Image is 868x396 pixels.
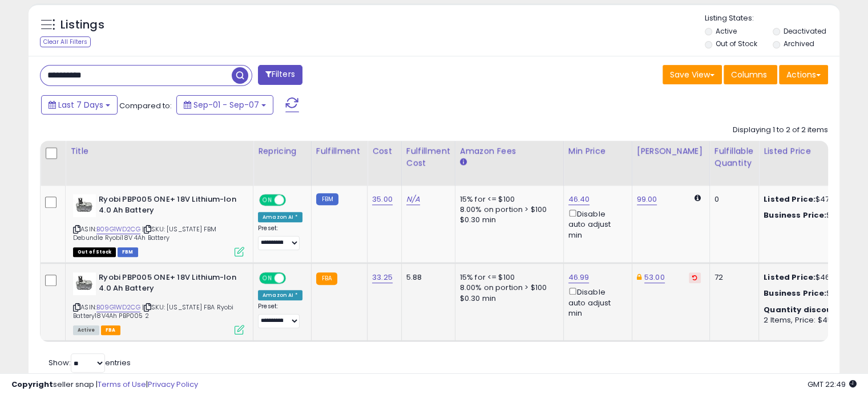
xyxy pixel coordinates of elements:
[193,99,259,111] span: Sep-01 - Sep-07
[779,65,828,84] button: Actions
[258,290,302,300] div: Amazon AI *
[258,145,306,157] div: Repricing
[663,65,722,84] button: Save View
[11,379,53,390] strong: Copyright
[568,194,590,205] a: 46.40
[99,272,237,296] b: Ryobi PBP005 ONE+ 18V Lithium-Ion 4.0 Ah Battery
[764,210,826,221] b: Business Price:
[714,194,750,205] div: 0
[764,272,858,283] div: $46.99
[406,145,450,169] div: Fulfillment Cost
[764,210,858,221] div: $52
[644,272,665,283] a: 53.00
[716,26,737,36] label: Active
[70,145,248,157] div: Title
[808,379,857,390] span: 2025-09-15 22:49 GMT
[460,293,555,304] div: $0.30 min
[460,157,467,168] small: Amazon Fees.
[568,272,590,283] a: 46.99
[58,99,103,111] span: Last 7 Days
[460,283,555,293] div: 8.00% on portion > $100
[41,95,118,115] button: Last 7 Days
[11,379,198,390] div: seller snap | |
[148,379,198,390] a: Privacy Policy
[49,357,131,368] span: Show: entries
[73,247,116,257] span: All listings that are currently out of stock and unavailable for purchase on Amazon
[73,272,96,295] img: 31O-m-md-PL._SL40_.jpg
[764,145,862,157] div: Listed Price
[568,207,623,240] div: Disable auto adjust min
[764,304,846,315] b: Quantity discounts
[73,272,244,333] div: ASIN:
[101,325,120,335] span: FBA
[258,303,302,328] div: Preset:
[764,288,858,299] div: $46.99
[568,145,627,157] div: Min Price
[73,303,234,320] span: | SKU: [US_STATE] FBA Ryobi Battery18V4Ah PBP005 2
[176,95,273,115] button: Sep-01 - Sep-07
[764,315,858,325] div: 2 Items, Price: $45.99
[372,194,393,205] a: 35.00
[714,145,754,169] div: Fulfillable Quantity
[316,272,337,285] small: FBA
[258,224,302,250] div: Preset:
[705,13,839,24] p: Listing States:
[372,145,397,157] div: Cost
[716,39,757,48] label: Out of Stock
[460,194,555,205] div: 15% for <= $100
[118,247,138,257] span: FBM
[714,272,750,283] div: 72
[316,193,338,205] small: FBM
[73,194,244,255] div: ASIN:
[406,194,420,205] a: N/A
[460,205,555,215] div: 8.00% on portion > $100
[119,100,172,111] span: Compared to:
[460,215,555,225] div: $0.30 min
[460,145,559,157] div: Amazon Fees
[260,195,274,205] span: ON
[99,194,237,218] b: Ryobi PBP005 ONE+ 18V Lithium-Ion 4.0 Ah Battery
[460,272,555,283] div: 15% for <= $100
[406,272,446,283] div: 5.88
[764,288,826,299] b: Business Price:
[73,224,216,242] span: | SKU: [US_STATE] FBM Debundle Ryobi18V 4Ah Battery
[258,212,302,222] div: Amazon AI *
[764,194,858,205] div: $47.01
[764,194,815,205] b: Listed Price:
[284,273,302,283] span: OFF
[40,36,91,47] div: Clear All Filters
[96,303,140,312] a: B09G1WD2CG
[783,39,814,48] label: Archived
[316,145,362,157] div: Fulfillment
[372,272,393,283] a: 33.25
[73,325,99,335] span: All listings currently available for purchase on Amazon
[731,69,767,80] span: Columns
[60,17,104,33] h5: Listings
[783,26,826,36] label: Deactivated
[568,285,623,319] div: Disable auto adjust min
[637,194,657,205] a: 99.00
[637,145,705,157] div: [PERSON_NAME]
[284,195,302,205] span: OFF
[73,194,96,217] img: 31O-m-md-PL._SL40_.jpg
[764,272,815,283] b: Listed Price:
[764,305,858,315] div: :
[98,379,146,390] a: Terms of Use
[724,65,777,84] button: Columns
[733,125,828,136] div: Displaying 1 to 2 of 2 items
[258,65,302,85] button: Filters
[260,273,274,283] span: ON
[96,224,140,234] a: B09G1WD2CG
